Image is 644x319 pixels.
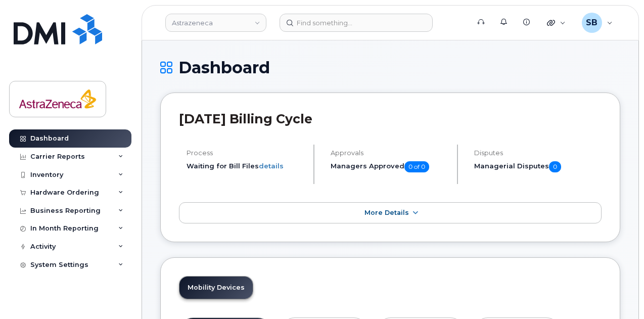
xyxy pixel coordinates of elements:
[404,161,429,172] span: 0 of 0
[160,59,620,76] h1: Dashboard
[187,161,305,171] li: Waiting for Bill Files
[331,149,449,157] h4: Approvals
[331,161,449,172] h5: Managers Approved
[187,149,305,157] h4: Process
[179,277,253,299] a: Mobility Devices
[549,161,561,172] span: 0
[474,161,602,172] h5: Managerial Disputes
[259,162,284,170] a: details
[474,149,602,157] h4: Disputes
[179,111,602,126] h2: [DATE] Billing Cycle
[364,209,409,216] span: More Details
